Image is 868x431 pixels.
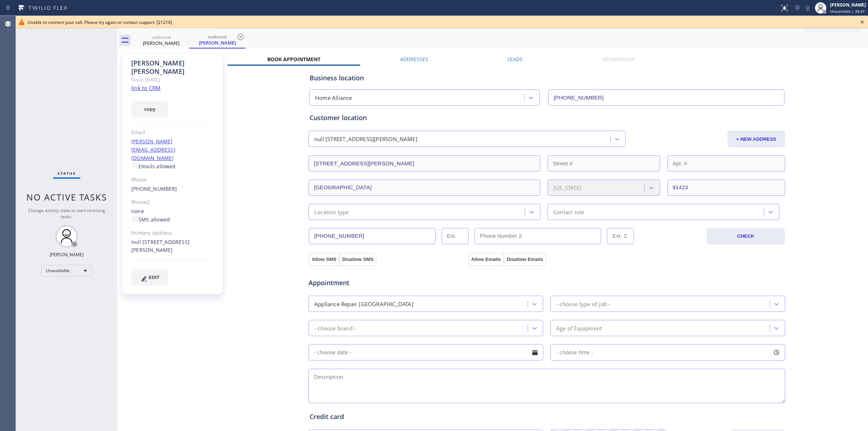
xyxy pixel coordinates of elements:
div: null [STREET_ADDRESS][PERSON_NAME] [314,135,417,143]
div: [PERSON_NAME] [190,39,244,46]
div: Age of Equipment [556,324,602,332]
label: Emails allowed [131,163,176,170]
div: none [131,207,214,224]
button: Disallow SMS [339,253,376,266]
div: Michele Klepacz [190,32,244,48]
span: Unavailable | 38:47 [830,9,865,14]
input: Street # [548,155,660,172]
div: Contact role [553,208,584,216]
div: outbound [134,34,188,40]
button: Allow Emails [468,253,504,266]
span: Status [58,171,76,176]
span: Change activity state to start receiving tasks. [28,207,105,220]
div: Phone2 [131,198,214,207]
span: No active tasks [26,191,107,203]
div: Phone [131,176,214,184]
input: Apt. # [667,155,786,172]
input: City [309,179,540,196]
button: EDIT [131,269,168,286]
input: ZIP [667,179,786,196]
input: - choose date - [309,344,543,360]
button: Allow SMS [309,253,339,266]
div: Appliance Repair [GEOGRAPHIC_DATA] [314,300,413,308]
div: Unavailable [41,265,92,276]
button: CHECK [707,228,785,245]
input: SMS allowed [133,217,137,221]
label: Book Appointment [267,56,320,63]
label: Membership [602,56,635,63]
div: [PERSON_NAME] [830,2,866,8]
button: Mute [803,3,813,13]
div: - choose brand - [314,324,356,332]
label: SMS allowed [131,216,170,223]
div: [PERSON_NAME] [PERSON_NAME] [131,59,214,76]
div: [PERSON_NAME] [134,40,188,46]
input: Ext. 2 [607,228,634,244]
div: Home Alliance [315,94,352,102]
label: Leads [507,56,523,63]
input: Phone Number 2 [475,228,601,244]
div: Location type [314,208,349,216]
button: Disallow Emails [504,253,546,266]
div: Primary address [131,229,214,237]
span: - choose time - [556,349,593,356]
input: Phone Number [309,228,436,244]
div: Michele Klepacz [134,32,188,48]
input: Phone Number [548,89,784,106]
span: Unable to connect your call. Please try again or contact support. [21216] [27,19,172,25]
div: - choose type of job - [556,300,610,308]
span: EDIT [149,275,159,280]
button: copy [131,101,168,117]
a: [PERSON_NAME][EMAIL_ADDRESS][DOMAIN_NAME] [131,138,175,161]
div: Credit card [310,412,784,422]
input: Emails allowed [133,164,137,168]
button: + NEW ADDRESS [727,131,785,147]
input: Address [309,155,540,172]
div: Since: [DATE] [131,76,214,84]
div: outbound [190,34,244,39]
div: Customer location [310,113,784,123]
div: null [STREET_ADDRESS][PERSON_NAME] [131,238,214,255]
div: Email [131,128,214,137]
a: link to CRM [131,84,161,92]
label: Addresses [400,56,428,63]
div: [PERSON_NAME] [50,252,84,258]
a: [PHONE_NUMBER] [131,185,177,192]
span: Appointment [309,278,467,288]
input: Ext. [442,228,469,244]
div: Business location [310,73,784,83]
